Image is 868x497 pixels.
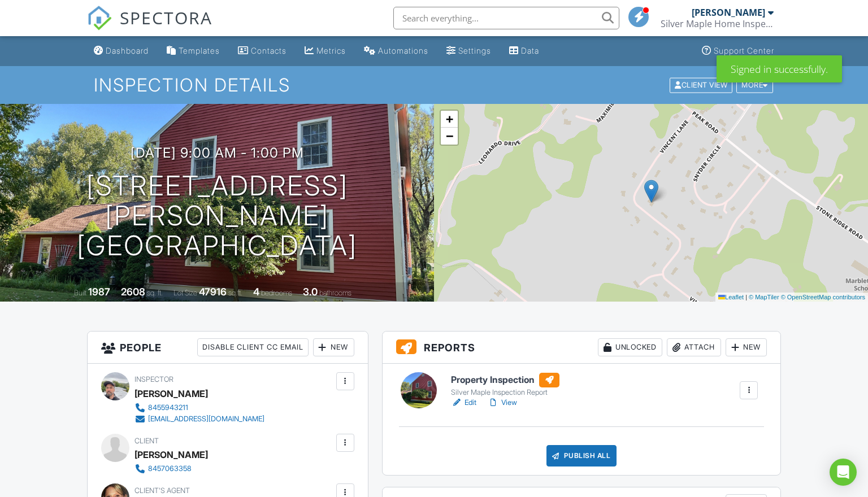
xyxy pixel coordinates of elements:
a: Support Center [697,41,779,62]
span: SPECTORA [120,6,212,29]
div: Dashboard [106,46,149,55]
a: Client View [669,80,735,89]
a: Contacts [233,41,291,62]
span: sq. ft. [147,289,163,297]
h3: Reports [383,332,781,364]
div: 8457063358 [148,464,192,473]
span: Built [74,289,86,297]
a: © MapTiler [749,294,779,300]
div: More [736,77,773,93]
a: Metrics [300,41,350,62]
div: 47916 [199,286,227,298]
div: Contacts [251,46,287,55]
div: New [726,338,767,356]
a: Automations (Basic) [359,41,433,62]
a: Settings [442,41,496,62]
span: Client's Agent [134,486,190,495]
div: 1987 [88,286,110,298]
div: Client View [670,77,732,93]
input: Search everything... [393,7,619,29]
div: Unlocked [598,338,662,356]
img: Marker [644,180,658,203]
div: Attach [667,338,721,356]
div: 4 [253,286,259,298]
span: bathrooms [319,289,351,297]
div: [PERSON_NAME] [134,446,208,463]
span: Client [134,437,159,445]
span: | [745,294,747,300]
a: 8457063358 [134,463,199,474]
div: Metrics [316,46,346,55]
div: New [313,338,354,356]
div: 3.0 [303,286,318,298]
a: Templates [162,41,224,62]
span: bedrooms [261,289,292,297]
span: Inspector [134,375,173,383]
div: Settings [458,46,491,55]
div: Publish All [546,445,617,467]
div: 8455943211 [148,403,188,412]
div: Silver Maple Inspection Report [451,388,559,397]
span: Lot Size [173,289,197,297]
h3: [DATE] 9:00 am - 1:00 pm [131,145,304,160]
h3: People [88,332,368,364]
div: Disable Client CC Email [197,338,309,356]
a: 8455943211 [134,402,264,413]
a: SPECTORA [87,15,212,39]
h1: [STREET_ADDRESS][PERSON_NAME] [GEOGRAPHIC_DATA] [18,171,416,260]
div: Templates [179,46,220,55]
div: Automations [378,46,428,55]
div: [EMAIL_ADDRESS][DOMAIN_NAME] [148,415,264,424]
a: View [488,397,517,408]
span: + [446,112,453,126]
div: Data [521,46,539,55]
a: [EMAIL_ADDRESS][DOMAIN_NAME] [134,413,264,425]
a: Data [505,41,544,62]
img: The Best Home Inspection Software - Spectora [87,6,112,30]
a: Zoom in [441,111,458,128]
div: [PERSON_NAME] [134,385,208,402]
div: Support Center [714,46,774,55]
h6: Property Inspection [451,373,559,387]
h1: Inspection Details [94,75,774,95]
span: − [446,129,453,143]
a: Edit [451,397,476,408]
a: Property Inspection Silver Maple Inspection Report [451,373,559,398]
a: Leaflet [718,294,744,300]
span: sq.ft. [228,289,242,297]
a: © OpenStreetMap contributors [781,294,865,300]
div: 2608 [121,286,145,298]
a: Zoom out [441,128,458,145]
a: Dashboard [89,41,153,62]
div: Silver Maple Home Inspections LLC [661,18,774,29]
div: Signed in successfully. [717,55,842,82]
div: Open Intercom Messenger [830,459,857,486]
div: [PERSON_NAME] [692,7,765,18]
